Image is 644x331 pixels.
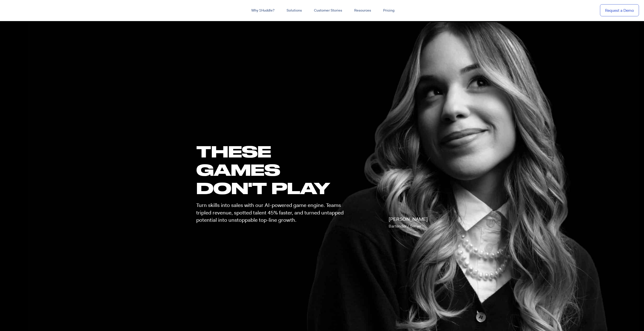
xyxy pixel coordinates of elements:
a: Resources [348,6,377,15]
h1: these GAMES DON'T PLAY [196,142,348,197]
p: Turn skills into sales with our AI-powered game engine. Teams tripled revenue, spotted talent 45%... [196,202,348,224]
p: [PERSON_NAME] [389,216,428,230]
a: Solutions [280,6,308,15]
span: Bartender / Server [389,224,422,229]
a: Why 1Huddle? [245,6,280,15]
a: Pricing [377,6,400,15]
a: Customer Stories [308,6,348,15]
img: ... [5,6,41,15]
a: Request a Demo [600,4,639,17]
